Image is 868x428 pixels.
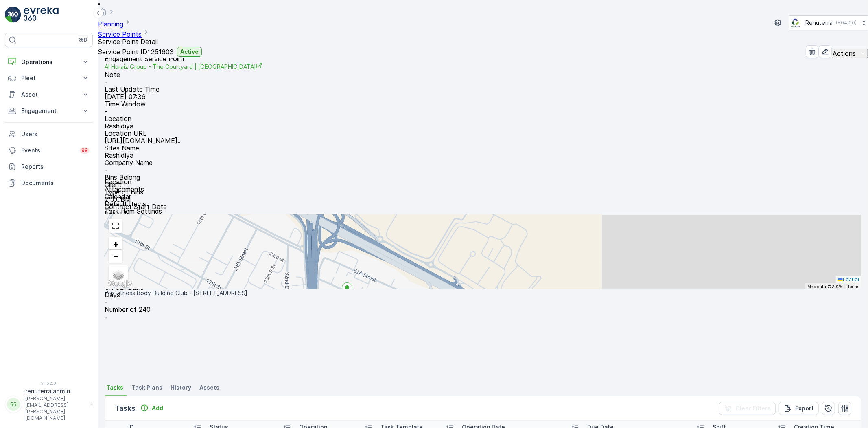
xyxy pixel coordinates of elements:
[105,100,861,108] p: Time Window
[5,86,93,103] button: Asset
[98,30,142,38] a: Service Points
[177,47,202,57] button: Active
[5,142,93,159] a: Events99
[116,239,151,245] p: Special Needs
[98,48,174,55] p: Service Point ID: 251603
[105,122,861,130] p: Rashidiya
[5,103,93,119] button: Engagement
[735,404,771,413] p: Clear Filters
[98,20,123,28] a: Planning
[838,276,859,282] a: Leaflet
[779,402,819,415] button: Export
[5,54,93,70] button: Operations
[105,78,861,86] p: -
[131,384,162,392] span: Task Plans
[105,55,861,62] p: Engagement Service Point
[25,395,86,421] p: [PERSON_NAME][EMAIL_ADDRESS][PERSON_NAME][DOMAIN_NAME]
[832,49,868,58] button: Actions
[21,130,90,138] p: Users
[105,166,861,174] p: -
[113,238,119,249] span: +
[25,387,86,395] p: renuterra.admin
[105,200,861,207] p: Default Items
[21,146,75,154] p: Events
[98,38,158,46] span: Service Point Detail
[105,115,861,122] p: Location
[105,86,861,93] p: Last Update Time
[836,20,857,26] p: ( +04:00 )
[805,19,833,27] p: Renuterra
[115,403,136,414] p: Tasks
[106,384,123,392] span: Tasks
[109,250,122,262] a: Zoom Out
[171,384,191,392] span: History
[5,159,93,175] a: Reports
[105,93,861,100] p: [DATE] 07:36
[21,58,77,66] p: Operations
[105,185,861,193] p: Attachments
[833,50,856,57] p: Actions
[81,147,88,154] p: 99
[105,159,861,166] p: Company Name
[98,10,107,18] a: Homepage
[5,126,93,142] a: Users
[105,193,861,200] p: Calendar
[5,7,21,23] img: logo
[79,37,87,43] p: ⌘B
[5,387,93,421] button: RRrenuterra.admin[PERSON_NAME][EMAIL_ADDRESS][PERSON_NAME][DOMAIN_NAME]
[24,7,59,23] img: logo_light-DOdMpM7g.png
[109,266,127,284] a: Layers
[21,107,77,115] p: Engagement
[105,178,861,185] p: Location
[21,179,90,187] p: Documents
[152,404,163,412] p: Add
[105,306,861,313] p: Number of 240
[105,313,861,320] p: -
[847,284,859,289] a: Terms (opens in new tab)
[105,63,262,70] span: Al Huraiz Group - The Courtyard | [GEOGRAPHIC_DATA]
[21,74,77,82] p: Fleet
[180,48,199,56] p: Active
[5,381,93,386] span: v 1.52.0
[105,215,861,233] summary: Service Point Type
[105,144,861,152] p: Sites Name
[105,130,861,137] p: Location URL
[107,278,133,289] img: Google
[107,278,133,289] a: Open this area in Google Maps (opens a new window)
[109,238,122,250] a: Zoom In
[807,284,842,289] span: Map data ©2025
[21,163,90,171] p: Reports
[105,108,861,115] p: -
[105,289,861,297] p: Pro Fitness Body Building Club - [STREET_ADDRESS]
[105,137,181,144] p: [URL][DOMAIN_NAME]..
[21,90,77,99] p: Asset
[105,62,262,71] a: Al Huraiz Group - The Courtyard | Rashidiya
[789,15,868,30] button: Renuterra(+04:00)
[199,384,219,392] span: Assets
[5,175,93,191] a: Documents
[105,174,861,181] p: Bins Belong
[105,207,861,215] p: Task Item Settings
[110,215,155,221] span: Service Point Type
[109,220,122,232] a: View Fullscreen
[5,70,93,86] button: Fleet
[789,18,802,27] img: Screenshot_2024-07-26_at_13.33.01.png
[105,152,861,159] p: Rashidiya
[113,251,119,261] span: −
[7,398,20,411] div: RR
[795,404,814,413] p: Export
[137,403,166,413] button: Add
[105,298,861,306] p: -
[105,71,861,78] p: Note
[719,402,776,415] button: Clear Filters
